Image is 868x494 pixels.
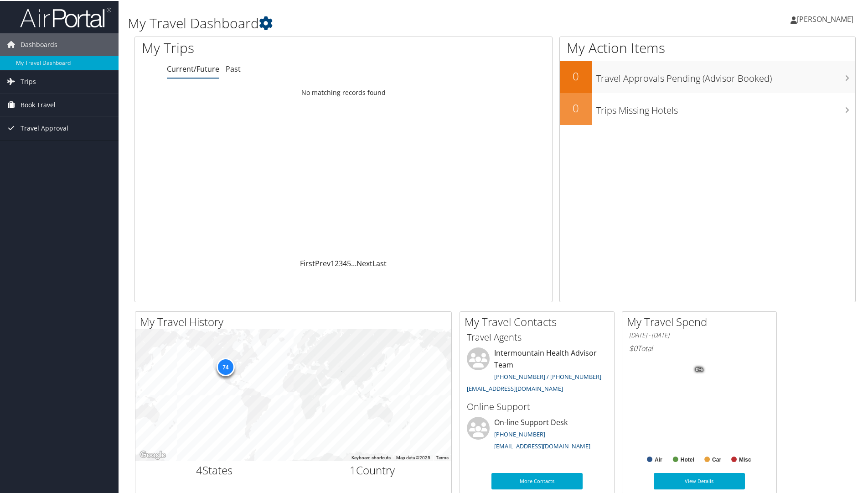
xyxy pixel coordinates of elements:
[167,63,219,73] a: Current/Future
[465,313,614,329] h2: My Travel Contacts
[654,472,745,489] a: View Details
[629,330,770,339] h6: [DATE] - [DATE]
[20,6,111,27] img: airportal-logo.png
[627,313,776,329] h2: My Travel Spend
[315,258,331,268] a: Prev
[629,342,770,352] h6: Total
[712,456,721,462] text: Car
[138,448,168,460] a: Open this area in Google Maps (opens a new window)
[300,462,445,477] h2: Country
[629,342,637,352] span: $0
[21,69,36,92] span: Trips
[560,60,855,92] a: 0Travel Approvals Pending (Advisor Booked)
[142,462,287,477] h2: States
[356,258,372,268] a: Next
[138,448,168,460] img: Google
[140,313,451,329] h2: My Travel History
[655,456,662,462] text: Air
[560,92,855,124] a: 0Trips Missing Hotels
[21,93,56,116] span: Book Travel
[339,258,343,268] a: 3
[347,258,351,268] a: 5
[196,462,202,477] span: 4
[596,67,855,84] h3: Travel Approvals Pending (Advisor Booked)
[467,384,563,392] a: [EMAIL_ADDRESS][DOMAIN_NAME]
[681,456,694,462] text: Hotel
[21,116,68,139] span: Travel Approval
[226,63,241,73] a: Past
[372,258,387,268] a: Last
[494,372,601,380] a: [PHONE_NUMBER] / [PHONE_NUMBER]
[436,454,449,459] a: Terms (opens in new tab)
[351,258,356,268] span: …
[596,99,855,116] h3: Trips Missing Hotels
[135,84,552,100] td: No matching records found
[21,32,57,55] span: Dashboards
[560,37,855,57] h1: My Action Items
[696,366,703,372] tspan: 0%
[494,441,590,449] a: [EMAIL_ADDRESS][DOMAIN_NAME]
[396,454,430,459] span: Map data ©2025
[351,454,391,460] button: Keyboard shortcuts
[797,13,853,23] span: [PERSON_NAME]
[462,416,612,453] li: On-line Support Desk
[790,5,863,32] a: [PERSON_NAME]
[560,68,592,83] h2: 0
[216,357,234,375] div: 74
[467,330,607,343] h3: Travel Agents
[343,258,347,268] a: 4
[467,399,607,412] h3: Online Support
[350,462,356,477] span: 1
[494,429,545,437] a: [PHONE_NUMBER]
[128,13,618,32] h1: My Travel Dashboard
[300,258,315,268] a: First
[560,100,592,115] h2: 0
[335,258,339,268] a: 2
[739,456,751,462] text: Misc
[142,37,372,57] h1: My Trips
[462,347,612,395] li: Intermountain Health Advisor Team
[491,472,583,489] a: More Contacts
[331,258,335,268] a: 1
